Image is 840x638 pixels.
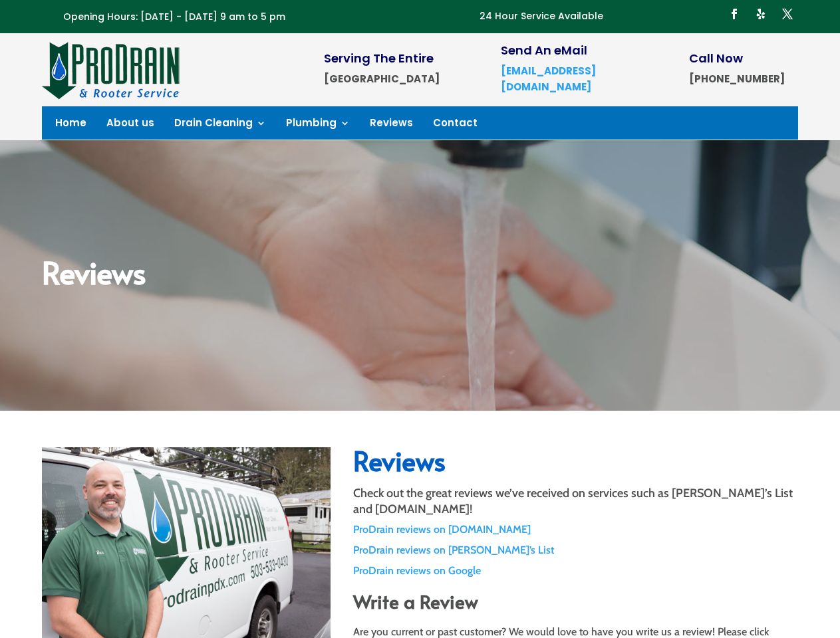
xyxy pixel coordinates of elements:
[324,50,434,66] span: Serving The Entire
[286,118,350,133] a: Plumbing
[689,72,785,86] strong: [PHONE_NUMBER]
[353,485,797,517] p: Check out the great reviews we’ve received on services such as [PERSON_NAME]’s List and [DOMAIN_N...
[750,3,771,25] a: Follow on Yelp
[324,72,440,86] strong: [GEOGRAPHIC_DATA]
[724,3,745,25] a: Follow on Facebook
[106,118,154,133] a: About us
[63,10,285,23] span: Opening Hours: [DATE] - [DATE] 9 am to 5 pm
[353,564,481,577] a: ProDrain reviews on Google
[353,544,554,556] a: ProDrain reviews on [PERSON_NAME]’s List
[353,590,797,619] h2: Write a Review
[777,3,798,25] a: Follow on X
[174,118,266,133] a: Drain Cleaning
[353,523,531,536] a: ProDrain reviews on [DOMAIN_NAME]
[501,64,596,94] a: [EMAIL_ADDRESS][DOMAIN_NAME]
[55,118,86,133] a: Home
[501,42,587,58] span: Send An eMail
[370,118,413,133] a: Reviews
[42,40,181,100] img: site-logo-100h
[433,118,478,133] a: Contact
[480,9,603,25] p: 24 Hour Service Available
[353,447,797,480] h2: Reviews
[42,257,798,294] h2: Reviews
[689,50,743,66] span: Call Now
